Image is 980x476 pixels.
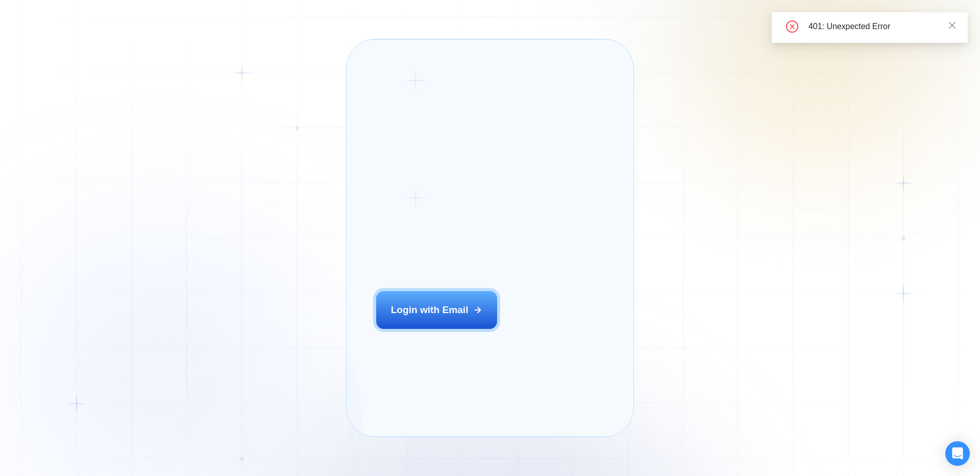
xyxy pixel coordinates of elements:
div: 401: Unexpected Error [808,20,955,33]
div: Login with Email [391,303,469,317]
button: Login with Email [376,291,498,329]
span: close-circle [786,20,798,33]
div: Open Intercom Messenger [945,441,970,466]
span: close [948,21,957,30]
